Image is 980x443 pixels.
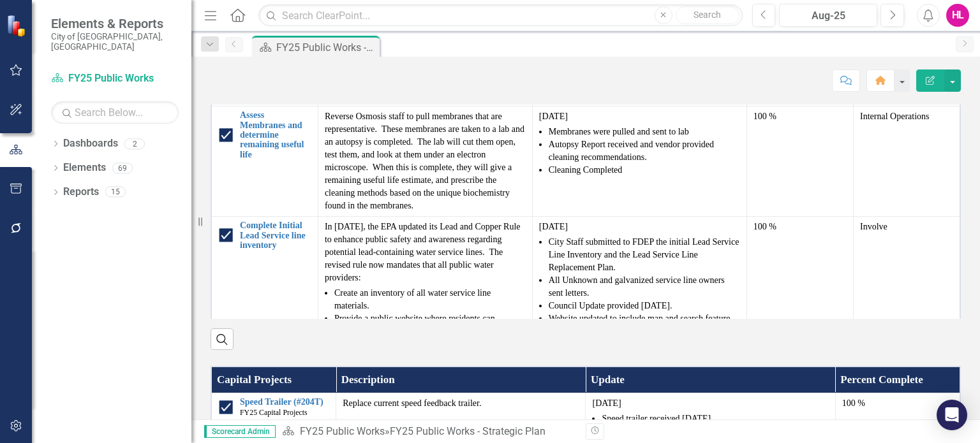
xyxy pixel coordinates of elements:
[532,106,746,217] td: Double-Click to Edit
[549,312,740,325] li: Website updated to include map and search feature.
[549,300,740,312] li: Council Update provided [DATE].
[300,425,385,437] a: FY25 Public Works
[842,397,953,410] div: 100 %
[835,393,960,432] td: Double-Click to Edit
[51,16,179,31] span: Elements & Reports
[754,221,847,233] div: 100 %
[240,408,308,417] span: FY25 Capital Projects
[258,4,742,27] input: Search ClearPoint...
[937,400,967,430] div: Open Intercom Messenger
[549,164,740,177] li: Cleaning Completed
[586,393,835,432] td: Double-Click to Edit
[336,393,586,432] td: Double-Click to Edit
[204,425,276,438] span: Scorecard Admin
[240,110,311,159] a: Assess Membranes and determine remaining useful life
[218,127,234,143] img: Completed
[51,71,179,86] a: FY25 Public Works
[63,185,99,200] a: Reports
[51,31,179,52] small: City of [GEOGRAPHIC_DATA], [GEOGRAPHIC_DATA]
[539,221,740,233] p: [DATE]
[694,10,721,20] span: Search
[602,412,828,425] li: Speed trailer received [DATE].
[946,4,969,27] button: HL
[276,40,376,55] div: FY25 Public Works - Strategic Plan
[112,163,133,173] div: 69
[343,397,579,410] p: Replace current speed feedback trailer.
[549,274,740,300] li: All Unknown and galvanized service line owners sent letters.
[240,221,311,250] a: Complete Initial Lead Service line inventory
[746,106,853,217] td: Double-Click to Edit
[539,110,740,123] p: [DATE]
[325,110,526,212] p: Reverse Osmosis staff to pull membranes that are representative. These membranes are taken to a l...
[549,126,740,138] li: Membranes were pulled and sent to lab
[218,228,234,243] img: Completed
[318,106,532,217] td: Double-Click to Edit
[63,136,118,151] a: Dashboards
[63,161,106,175] a: Elements
[334,288,491,310] span: Create an inventory of all water service line materials.
[105,187,126,198] div: 15
[860,222,887,231] span: Involve
[218,400,234,415] img: Completed
[51,101,179,124] input: Search Below...
[282,425,576,439] div: »
[211,106,318,217] td: Double-Click to Edit Right Click for Context Menu
[592,397,828,410] p: [DATE]
[334,314,515,349] span: Provide a public website where residents can access information on inventory status and request s...
[549,138,740,164] li: Autopsy Report received and vendor provided cleaning recommendations.
[240,397,329,407] a: Speed Trailer (#204T)
[754,110,847,123] div: 100 %
[390,425,546,437] div: FY25 Public Works - Strategic Plan
[676,6,739,24] button: Search
[124,138,145,149] div: 2
[325,221,526,284] p: In [DATE], the EPA updated its Lead and Copper Rule to enhance public safety and awareness regard...
[549,236,740,274] li: City Staff submitted to FDEP the initial Lead Service Line Inventory and the Lead Service Line Re...
[860,112,929,121] span: Internal Operations
[6,15,29,37] img: ClearPoint Strategy
[854,106,960,217] td: Double-Click to Edit
[779,4,877,27] button: Aug-25
[783,8,873,24] div: Aug-25
[211,393,336,432] td: Double-Click to Edit Right Click for Context Menu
